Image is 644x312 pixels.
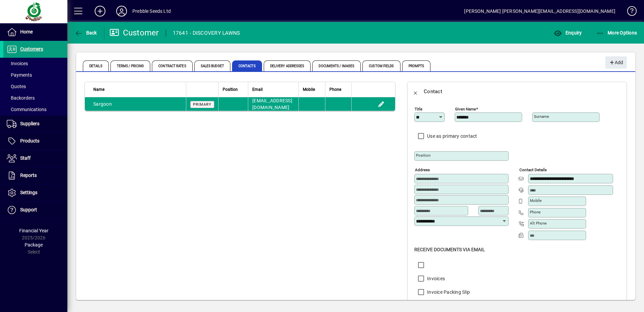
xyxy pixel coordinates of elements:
[3,115,67,132] a: Suppliers
[605,56,627,69] button: Add
[534,114,549,119] mat-label: Surname
[3,81,67,92] a: Quotes
[232,60,262,71] span: Contacts
[3,58,67,69] a: Invoices
[622,1,636,23] a: Knowledge Base
[530,198,542,203] mat-label: Mobile
[110,60,151,71] span: Terms / Pricing
[74,30,97,35] span: Back
[67,27,104,39] app-page-header-button: Back
[20,155,31,161] span: Staff
[20,121,39,126] span: Suppliers
[414,247,485,252] span: Receive Documents Via Email
[194,60,230,71] span: Sales Budget
[193,102,212,107] span: Primary
[19,228,49,233] span: Financial Year
[3,104,67,115] a: Communications
[426,289,470,295] label: Invoice Packing Slip
[20,173,37,178] span: Reports
[362,60,400,71] span: Custom Fields
[20,29,33,34] span: Home
[594,27,639,39] button: More Options
[20,138,39,144] span: Products
[152,60,192,71] span: Contract Rates
[3,133,67,150] a: Products
[7,61,28,66] span: Invoices
[303,86,321,93] div: Mobile
[93,101,112,107] span: Sargoon
[554,30,582,35] span: Enquiry
[415,107,422,111] mat-label: Title
[20,207,37,212] span: Support
[609,57,623,68] span: Add
[455,107,476,111] mat-label: Given name
[7,72,32,78] span: Payments
[111,5,132,17] button: Profile
[20,190,37,195] span: Settings
[3,150,67,167] a: Staff
[223,86,238,93] span: Position
[73,27,99,39] button: Back
[252,86,263,93] span: Email
[303,86,315,93] span: Mobile
[464,6,615,17] div: [PERSON_NAME] [PERSON_NAME][EMAIL_ADDRESS][DOMAIN_NAME]
[329,86,341,93] span: Phone
[93,86,182,93] div: Name
[312,60,361,71] span: Documents / Images
[25,242,43,248] span: Package
[264,60,311,71] span: Delivery Addresses
[530,221,547,226] mat-label: Alt Phone
[3,69,67,81] a: Payments
[7,84,26,89] span: Quotes
[402,60,431,71] span: Prompts
[173,28,240,38] div: 17641 - DISCOVERY LAWNS
[223,86,244,93] div: Position
[530,210,541,214] mat-label: Phone
[329,86,347,93] div: Phone
[3,202,67,218] a: Support
[83,60,109,71] span: Details
[426,275,445,282] label: Invoices
[416,153,430,158] mat-label: Position
[552,27,583,39] button: Enquiry
[3,167,67,184] a: Reports
[109,27,159,38] div: Customer
[132,6,171,17] div: Prebble Seeds Ltd
[252,98,292,110] span: [EMAIL_ADDRESS][DOMAIN_NAME]
[252,86,294,93] div: Email
[596,30,637,35] span: More Options
[7,95,35,101] span: Backorders
[408,83,424,100] button: Back
[426,133,477,139] label: Use as primary contact
[93,86,104,93] span: Name
[3,184,67,201] a: Settings
[3,24,67,41] a: Home
[7,107,46,112] span: Communications
[89,5,111,17] button: Add
[424,86,442,97] div: Contact
[3,92,67,104] a: Backorders
[20,46,43,52] span: Customers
